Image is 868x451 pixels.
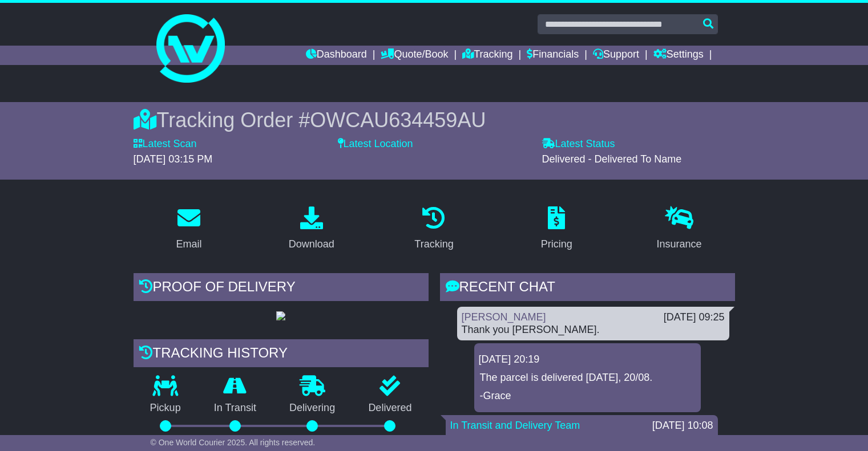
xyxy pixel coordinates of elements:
[462,311,546,323] a: [PERSON_NAME]
[653,46,704,65] a: Settings
[352,402,428,415] p: Delivered
[652,420,713,432] div: [DATE] 10:08
[197,402,273,415] p: In Transit
[176,237,201,252] div: Email
[534,202,580,256] a: Pricing
[338,138,413,151] label: Latest Location
[281,202,342,256] a: Download
[289,237,334,252] div: Download
[134,402,197,415] p: Pickup
[310,108,486,132] span: OWCAU634459AU
[462,46,512,65] a: Tracking
[542,138,615,151] label: Latest Status
[134,273,429,304] div: Proof of Delivery
[306,46,367,65] a: Dashboard
[168,202,209,256] a: Email
[134,138,197,151] label: Latest Scan
[657,237,702,252] div: Insurance
[541,237,572,252] div: Pricing
[462,324,725,336] div: Thank you [PERSON_NAME].
[451,433,712,446] p: Hi Nik,
[593,46,639,65] a: Support
[273,402,352,415] p: Delivering
[450,420,580,431] a: In Transit and Delivery Team
[276,311,285,320] img: GetPodImage
[134,339,429,370] div: Tracking history
[480,372,695,384] p: The parcel is delivered [DATE], 20/08.
[480,390,695,403] p: -Grace
[407,202,461,256] a: Tracking
[440,273,735,304] div: RECENT CHAT
[542,153,682,165] span: Delivered - Delivered To Name
[414,237,453,252] div: Tracking
[527,46,579,65] a: Financials
[664,311,725,324] div: [DATE] 09:25
[151,438,316,447] span: © One World Courier 2025. All rights reserved.
[134,153,213,165] span: [DATE] 03:15 PM
[479,354,696,366] div: [DATE] 20:19
[381,46,448,65] a: Quote/Book
[649,202,709,256] a: Insurance
[134,108,735,132] div: Tracking Order #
